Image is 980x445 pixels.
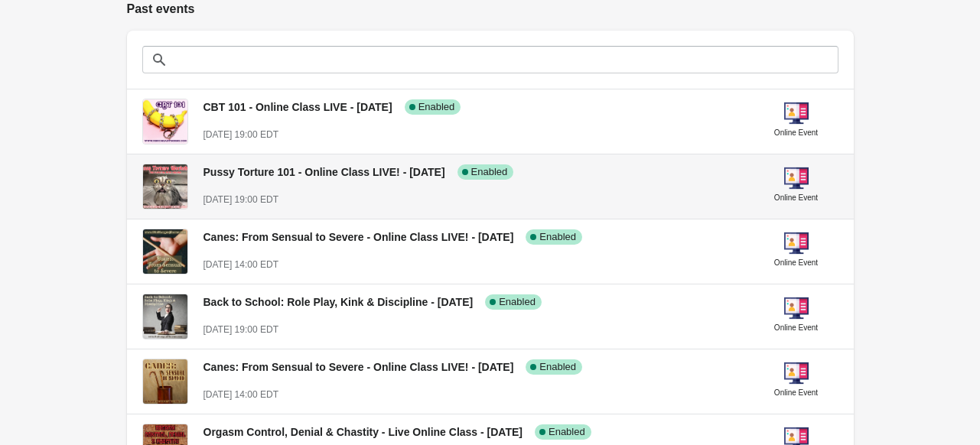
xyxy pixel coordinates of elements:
[143,164,187,209] img: Pussy Torture 101 - Online Class LIVE! - October 2, 2025
[203,231,514,243] span: Canes: From Sensual to Severe - Online Class LIVE! - [DATE]
[499,296,536,308] span: Enabled
[774,255,818,271] div: Online Event
[784,101,809,125] img: online-event-5d64391802a09ceff1f8b055f10f5880.png
[784,361,809,385] img: online-event-5d64391802a09ceff1f8b055f10f5880.png
[784,296,809,320] img: online-event-5d64391802a09ceff1f8b055f10f5880.png
[203,259,278,270] span: [DATE] 14:00 EDT
[774,320,818,336] div: Online Event
[203,324,278,335] span: [DATE] 19:00 EDT
[203,194,278,205] span: [DATE] 19:00 EDT
[143,359,187,404] img: Canes: From Sensual to Severe - Online Class LIVE! - June 28, 2025
[143,229,187,274] img: Canes: From Sensual to Severe - Online Class LIVE! - September 21, 2025
[418,101,455,113] span: Enabled
[539,361,576,373] span: Enabled
[549,426,585,438] span: Enabled
[471,166,508,178] span: Enabled
[774,190,818,206] div: Online Event
[203,129,278,140] span: [DATE] 19:00 EDT
[203,389,278,400] span: [DATE] 14:00 EDT
[774,125,818,141] div: Online Event
[203,361,514,373] span: Canes: From Sensual to Severe - Online Class LIVE! - [DATE]
[143,294,187,339] img: Back to School: Role Play, Kink & Discipline - September 11, 2025
[203,166,445,178] span: Pussy Torture 101 - Online Class LIVE! - [DATE]
[784,166,809,190] img: online-event-5d64391802a09ceff1f8b055f10f5880.png
[143,99,187,144] img: CBT 101 - Online Class LIVE - October 9, 2025
[203,426,523,438] span: Orgasm Control, Denial & Chastity - Live Online Class - [DATE]
[774,385,818,401] div: Online Event
[203,296,474,308] span: Back to School: Role Play, Kink & Discipline - [DATE]
[784,231,809,255] img: online-event-5d64391802a09ceff1f8b055f10f5880.png
[203,101,392,113] span: CBT 101 - Online Class LIVE - [DATE]
[539,231,576,243] span: Enabled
